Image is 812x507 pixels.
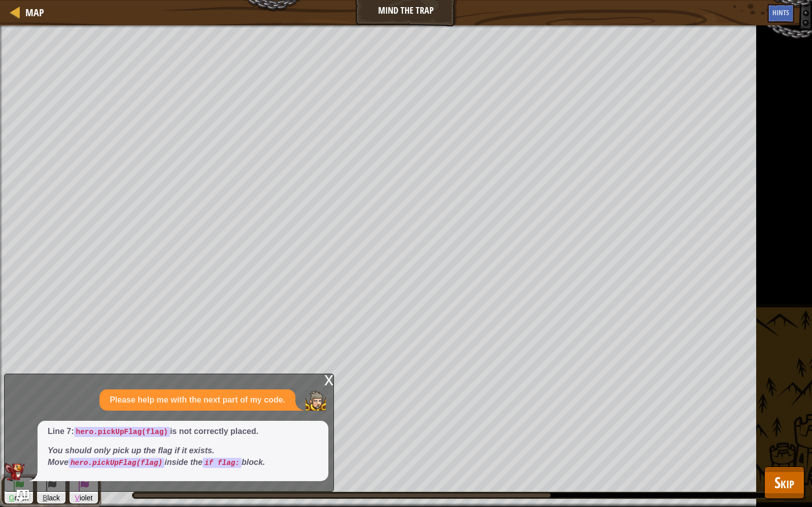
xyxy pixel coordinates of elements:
[324,374,333,384] div: x
[17,490,29,502] button: Ask AI
[25,6,44,19] span: Map
[110,394,285,406] p: Please help me with the next part of my code.
[9,494,15,502] span: G
[202,458,242,468] code: if flag:
[70,493,97,503] span: iolet
[75,494,80,502] span: V
[306,390,326,411] img: Player
[38,493,65,503] span: lack
[764,466,804,499] button: Skip
[774,472,794,493] span: Skip
[74,427,170,437] code: hero.pickUpFlag(flag)
[5,463,25,481] img: AI
[69,458,164,468] code: hero.pickUpFlag(flag)
[5,493,32,503] span: reen
[48,446,265,466] em: You should only pick up the flag if it exists. Move inside the block.
[20,6,44,19] a: Map
[43,494,47,502] span: B
[48,426,318,438] p: Line 7: is not correctly placed.
[772,8,789,17] span: Hints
